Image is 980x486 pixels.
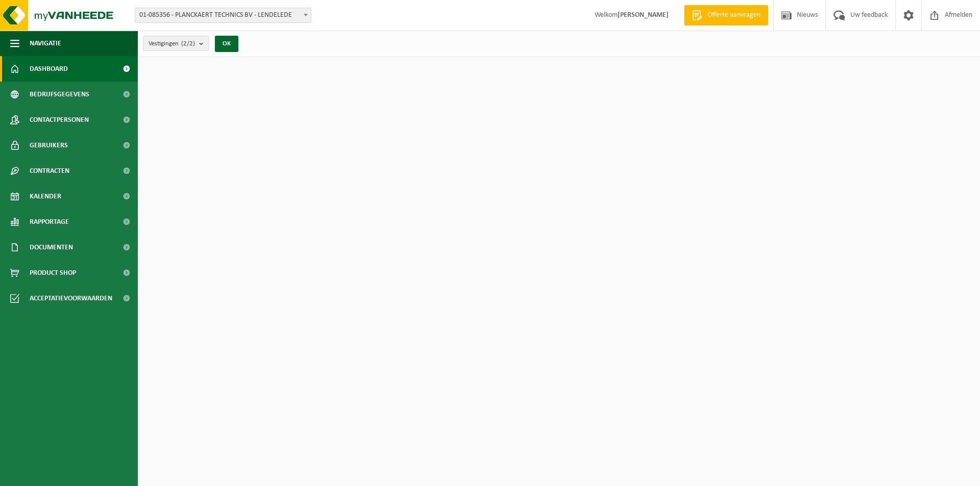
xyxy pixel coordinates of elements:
span: Rapportage [30,209,69,235]
span: Acceptatievoorwaarden [30,286,112,311]
span: Kalender [30,184,61,209]
count: (2/2) [181,40,195,47]
span: Bedrijfsgegevens [30,82,89,107]
span: Product Shop [30,260,76,286]
span: Offerte aanvragen [705,10,763,20]
span: Dashboard [30,56,68,82]
span: Navigatie [30,31,61,56]
button: Vestigingen(2/2) [143,36,209,51]
span: 01-085356 - PLANCKAERT TECHNICS BV - LENDELEDE [135,8,311,22]
span: Contracten [30,158,69,184]
span: Gebruikers [30,133,68,158]
span: Documenten [30,235,73,260]
span: Vestigingen [149,36,195,52]
button: OK [215,36,238,52]
span: Contactpersonen [30,107,89,133]
span: 01-085356 - PLANCKAERT TECHNICS BV - LENDELEDE [135,8,311,23]
a: Offerte aanvragen [684,5,768,25]
strong: [PERSON_NAME] [618,11,669,19]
